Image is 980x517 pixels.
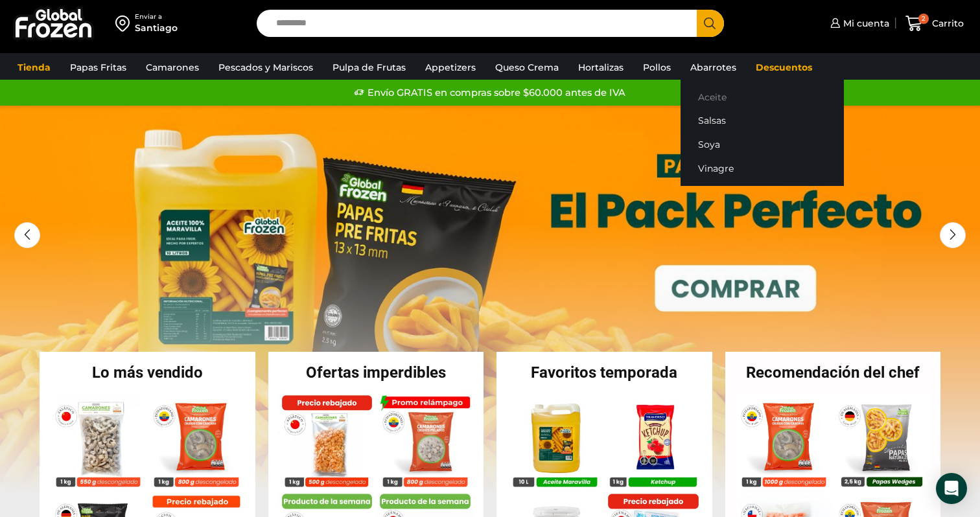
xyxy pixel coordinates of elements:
[936,473,967,504] div: Open Intercom Messenger
[496,365,712,380] h2: Favoritos temporada
[902,8,967,39] a: 2 Carrito
[326,55,412,80] a: Pulpa de Frutas
[139,55,205,80] a: Camarones
[115,12,135,34] img: address-field-icon.svg
[572,55,630,80] a: Hortalizas
[929,17,964,30] span: Carrito
[14,222,40,248] div: Previous slide
[749,55,819,80] a: Descuentos
[681,157,844,181] a: Vinagre
[64,55,133,80] a: Papas Fritas
[684,55,743,80] a: Abarrotes
[681,85,844,109] a: Aceite
[681,109,844,133] a: Salsas
[725,365,941,380] h2: Recomendación del chef
[840,17,889,30] span: Mi cuenta
[697,10,724,37] button: Search button
[419,55,482,80] a: Appetizers
[268,365,484,380] h2: Ofertas imperdibles
[940,222,966,248] div: Next slide
[135,21,178,34] div: Santiago
[135,12,178,21] div: Enviar a
[11,55,57,80] a: Tienda
[212,55,320,80] a: Pescados y Mariscos
[636,55,677,80] a: Pollos
[827,10,889,36] a: Mi cuenta
[918,14,929,24] span: 2
[489,55,565,80] a: Queso Crema
[40,365,255,380] h2: Lo más vendido
[681,133,844,157] a: Soya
